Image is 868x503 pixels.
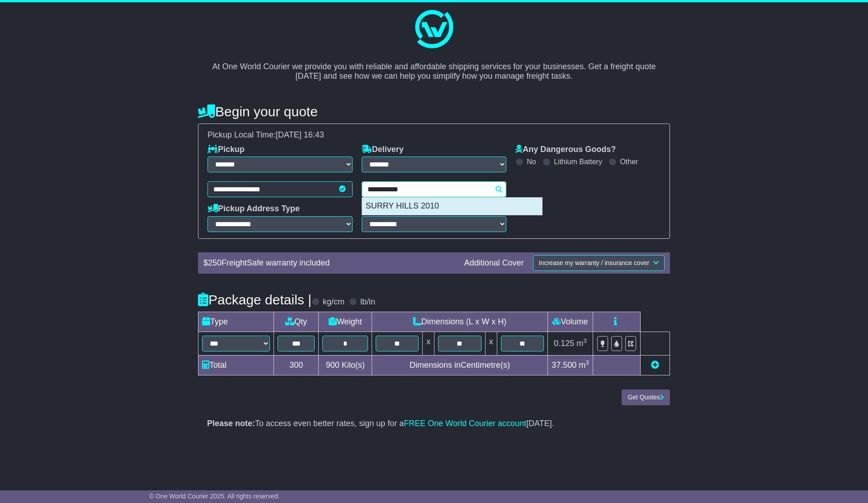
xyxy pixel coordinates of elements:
[362,198,542,215] div: SURRY HILLS 2010
[579,361,589,370] span: m
[539,259,649,266] span: Increase my warranty / insurance cover
[411,7,457,52] img: One World Courier Logo - great freight rates
[485,332,497,356] td: x
[515,145,616,155] label: Any Dangerous Goods?
[208,258,222,267] span: 250
[319,356,372,375] td: Kilo(s)
[651,361,659,370] a: Add new item
[208,145,245,155] label: Pickup
[554,157,602,166] label: Lithium Battery
[362,145,404,155] label: Delivery
[372,356,548,375] td: Dimensions in Centimetre(s)
[326,361,340,370] span: 900
[585,359,589,366] sup: 3
[323,297,344,307] label: kg/cm
[372,312,548,332] td: Dimensions (L x W x H)
[208,204,300,214] label: Pickup Address Type
[274,356,319,375] td: 300
[527,157,536,166] label: No
[198,356,274,375] td: Total
[554,339,574,348] span: 0.125
[583,337,587,344] sup: 3
[620,157,638,166] label: Other
[622,389,670,405] button: Get Quotes
[276,130,324,139] span: [DATE] 16:43
[199,258,460,268] div: $ FreightSafe warranty included
[460,258,528,268] div: Additional Cover
[423,332,434,356] td: x
[207,419,661,429] p: To access even better rates, sign up for a [DATE].
[207,419,255,428] strong: Please note:
[149,493,280,500] span: © One World Courier 2025. All rights reserved.
[274,312,319,332] td: Qty
[360,297,375,307] label: lb/in
[576,339,587,348] span: m
[198,312,274,332] td: Type
[533,255,665,271] button: Increase my warranty / insurance cover
[207,52,661,81] p: At One World Courier we provide you with reliable and affordable shipping services for your busin...
[319,312,372,332] td: Weight
[552,361,576,370] span: 37.500
[198,292,311,307] h4: Package details |
[203,130,665,140] div: Pickup Local Time:
[547,312,593,332] td: Volume
[198,104,670,119] h4: Begin your quote
[404,419,526,428] a: FREE One World Courier account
